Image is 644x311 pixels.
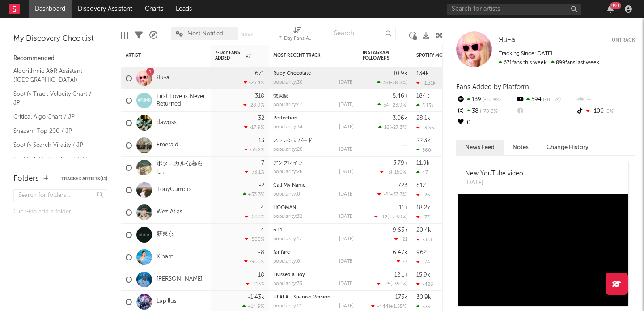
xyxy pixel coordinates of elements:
[416,170,428,175] div: 47
[157,276,203,283] a: [PERSON_NAME]
[187,31,223,37] span: Most Notified
[13,140,98,150] a: Spotify Search Virality / JP
[416,192,430,198] div: -26
[610,2,621,9] div: 99 +
[416,93,429,99] div: 184k
[258,183,264,188] div: -2
[13,126,98,136] a: Shazam Top 200 / JP
[416,205,430,211] div: 18.2k
[13,53,107,64] div: Recommended
[479,109,499,114] span: -78.8 %
[377,192,407,197] div: ( )
[390,103,406,108] span: -23.9 %
[157,253,175,261] a: Kinami
[392,170,406,175] span: -150 %
[604,109,614,114] span: 0 %
[499,60,599,65] span: 899 fans last week
[13,89,98,107] a: Spotify Track Velocity Chart / JP
[391,125,406,130] span: -27.3 %
[339,281,354,286] div: [DATE]
[243,192,264,197] div: +33.3 %
[380,169,407,175] div: ( )
[465,179,523,187] div: [DATE]
[273,214,302,219] div: popularity: 32
[273,71,354,76] div: Ruby Chocolate
[390,81,406,85] span: -78.8 %
[13,174,39,184] div: Folders
[279,22,315,48] div: 7-Day Fans Added (7-Day Fans Added)
[273,53,340,58] div: Most Recent Track
[273,250,354,255] div: fanfare
[576,106,635,117] div: -100
[273,304,302,309] div: popularity: 21
[481,98,501,102] span: -10.9 %
[456,140,504,155] button: News Feed
[61,177,107,181] button: Tracked Artists(11)
[499,36,515,44] span: Яu-a
[245,169,264,175] div: -73.1 %
[157,160,206,175] a: ボタニカルな暮らし。
[393,115,407,121] div: 3.06k
[516,106,575,117] div: --
[383,282,390,287] span: -25
[416,138,430,144] div: 22.3k
[258,138,264,144] div: 13
[393,160,407,166] div: 3.79k
[416,53,483,58] div: Spotify Monthly Listeners
[390,304,406,309] span: +1.55 %
[273,138,313,143] a: ストレンジバード
[273,259,300,264] div: popularity: 0
[378,124,407,130] div: ( )
[393,93,407,99] div: 5.46k
[576,94,635,106] div: --
[273,295,354,300] div: ULALA - Spanish Version
[377,80,407,85] div: ( )
[516,94,575,106] div: 594
[273,138,354,143] div: ストレンジバード
[157,209,182,216] a: Wez Atlas
[416,147,431,153] div: 360
[245,214,264,220] div: -200 %
[456,117,516,129] div: 0
[273,161,303,166] a: アンブレイラ
[384,125,390,130] span: 16
[255,71,264,77] div: 671
[215,50,244,61] span: 7-Day Fans Added
[273,237,302,242] div: popularity: 17
[242,303,264,309] div: +14.9 %
[377,304,389,309] span: -444
[339,192,354,197] div: [DATE]
[273,205,296,210] a: HOOMAN
[416,115,430,121] div: 28.1k
[416,102,434,108] div: 3.13k
[13,66,98,85] a: Algorithmic A&R Assistant ([GEOGRAPHIC_DATA])
[244,147,264,153] div: -55.2 %
[13,207,107,217] div: Click to add a folder.
[273,295,330,300] a: ULALA - Spanish Version
[255,93,264,99] div: 318
[607,5,614,13] button: 99+
[273,250,290,255] a: fanfare
[447,4,581,15] input: Search for artists
[157,298,177,306] a: Lapillus
[241,32,253,37] button: Save
[13,189,107,202] input: Search for folders...
[243,102,264,108] div: -28.9 %
[371,303,407,309] div: ( )
[279,34,315,44] div: 7-Day Fans Added (7-Day Fans Added)
[456,94,516,106] div: 139
[273,161,354,166] div: アンブレイラ
[246,281,264,287] div: -213 %
[399,205,407,211] div: 11k
[149,22,157,48] div: A&R Pipeline
[273,94,288,98] a: 微炭酸
[465,169,523,179] div: New YouTube video
[383,192,388,197] span: -2
[393,227,407,233] div: 9.63k
[13,154,98,164] a: Spotify Addiction Chart / JP
[416,160,430,166] div: 11.9k
[273,183,305,188] a: Call My Name
[339,170,354,175] div: [DATE]
[121,22,128,48] div: Edit Columns
[383,103,389,108] span: 54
